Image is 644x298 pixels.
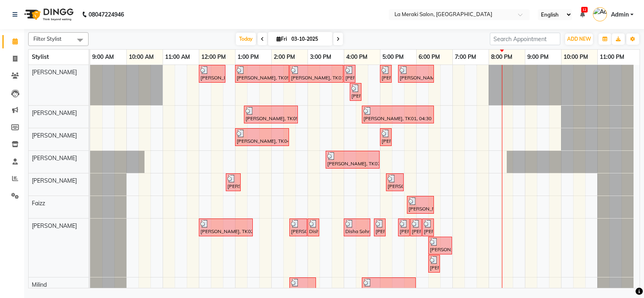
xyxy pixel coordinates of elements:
[32,69,77,76] span: [PERSON_NAME]
[611,10,629,19] span: Admin
[200,220,252,235] div: [PERSON_NAME], TK02, 12:00 PM-01:30 PM, Stylist Root Touch Up
[408,197,433,213] div: [PERSON_NAME], TK09, 05:45 PM-06:30 PM, [PERSON_NAME] Haircut (₹450)
[351,84,361,100] div: [PERSON_NAME], TK01, 04:10 PM-04:20 PM, Olaplex Add On
[399,220,409,235] div: [PERSON_NAME], TK12, 05:30 PM-05:50 PM, Eye Brows Threading
[32,222,77,229] span: [PERSON_NAME]
[236,66,288,81] div: [PERSON_NAME], TK05, 01:00 PM-02:30 PM, Stylist Root Touch Up
[127,51,156,63] a: 10:00 AM
[489,51,514,63] a: 8:00 PM
[290,220,306,235] div: [PERSON_NAME], TK04, 02:30 PM-03:00 PM, Eye Brows Threading,Upper Lip Threading
[21,3,76,26] img: logo
[429,256,439,271] div: [PERSON_NAME], TK12, 06:20 PM-06:30 PM, Rica [GEOGRAPHIC_DATA]
[593,7,607,21] img: Admin
[235,51,261,63] a: 1:00 PM
[289,33,329,45] input: 2025-10-03
[567,36,591,42] span: ADD NEW
[453,51,478,63] a: 7:00 PM
[163,51,192,63] a: 11:00 AM
[381,129,391,145] div: [PERSON_NAME], TK11, 05:00 PM-05:10 PM, Side Line
[490,33,560,45] input: Search Appointment
[363,107,433,122] div: [PERSON_NAME], TK01, 04:30 PM-06:30 PM, Acrylic Nail Extension In-Built Ombre / French
[429,238,451,253] div: [PERSON_NAME], TK01, 06:20 PM-07:00 PM, Olapolex 4-in-1,Feet Toes Threading ,Lower Lip Threading,...
[344,51,369,63] a: 4:00 PM
[32,281,47,288] span: Milind
[236,129,288,145] div: [PERSON_NAME], TK04, 01:00 PM-02:30 PM, Senior Stylist Root Touch Up
[345,66,355,81] div: [PERSON_NAME], TK01, 04:00 PM-04:10 PM, Hand Fingrs Threading
[381,66,391,81] div: [PERSON_NAME], TK07, 05:00 PM-05:01 PM, Tip
[272,51,297,63] a: 2:00 PM
[227,175,240,190] div: [PERSON_NAME], TK03, 12:45 PM-01:10 PM, Clean shave
[417,51,442,63] a: 6:00 PM
[32,109,77,117] span: [PERSON_NAME]
[561,51,590,63] a: 10:00 PM
[308,220,318,235] div: Disha Sohrot, TK10, 03:00 PM-03:20 PM, Eye Brows Threading
[89,3,124,26] b: 08047224946
[525,51,551,63] a: 9:00 PM
[236,33,256,45] span: Today
[32,177,77,184] span: [PERSON_NAME]
[32,53,49,60] span: Stylist
[581,7,588,13] span: 12
[580,11,585,18] a: 12
[380,51,406,63] a: 5:00 PM
[363,279,415,294] div: [PERSON_NAME], TK01, 04:30 PM-06:00 PM, AVL Luxuries Pedicure
[32,200,45,207] span: Faizz
[33,35,62,42] span: Filter Stylist
[290,279,315,294] div: [PERSON_NAME], TK05, 02:30 PM-03:15 PM, Bomb Pedicure (₹1800)
[290,66,343,81] div: [PERSON_NAME], TK01, 02:30 PM-04:00 PM, Global Hair Color (Mid-Back Lenght) Onwards
[199,51,228,63] a: 12:00 PM
[326,152,379,167] div: [PERSON_NAME], TK07, 03:30 PM-05:00 PM, Stylist Root Touch Up
[423,220,433,235] div: [PERSON_NAME], TK12, 06:10 PM-06:20 PM, Upper Lip Threading
[399,66,433,81] div: [PERSON_NAME], TK09, 05:30 PM-06:30 PM, Men's Hair Color Sylist level (₹1500)
[565,33,593,45] button: ADD NEW
[32,154,77,162] span: [PERSON_NAME]
[345,220,369,235] div: Disha Sohrot, TK08, 04:00 PM-04:45 PM, Stylist Level [DEMOGRAPHIC_DATA] Haircut
[90,51,116,63] a: 9:00 AM
[375,220,385,235] div: [PERSON_NAME], TK07, 04:50 PM-05:10 PM, Eye Brows Threading (₹100)
[32,132,77,139] span: [PERSON_NAME]
[275,36,289,42] span: Fri
[308,51,333,63] a: 3:00 PM
[200,66,225,81] div: [PERSON_NAME], TK03, 12:00 PM-12:45 PM, Stylist Level Men's Haircut
[411,220,421,235] div: [PERSON_NAME], TK12, 05:50 PM-06:10 PM, Eye Brows Threading
[387,175,403,190] div: [PERSON_NAME], TK11, 05:10 PM-05:40 PM, Premium [PERSON_NAME] (₹350)
[598,51,626,63] a: 11:00 PM
[245,107,297,122] div: [PERSON_NAME], TK05, 01:15 PM-02:45 PM, Gel Polish with Chrome / Cat Eye / Polish / Blossom (Hand...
